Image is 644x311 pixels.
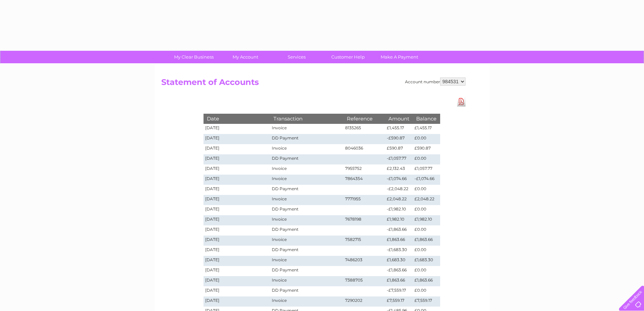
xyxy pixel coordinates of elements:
[204,144,270,154] td: [DATE]
[385,276,413,286] td: £1,863.66
[204,134,270,144] td: [DATE]
[161,77,466,90] h2: Statement of Accounts
[270,124,343,134] td: Invoice
[413,164,440,175] td: £1,057.77
[269,51,325,63] a: Services
[413,114,440,124] th: Balance
[385,134,413,144] td: -£590.87
[385,205,413,215] td: -£1,982.10
[270,185,343,195] td: DD Payment
[385,175,413,185] td: -£1,074.66
[343,296,385,307] td: 7290202
[385,246,413,256] td: -£1,683.30
[270,246,343,256] td: DD Payment
[343,256,385,266] td: 7486203
[270,266,343,276] td: DD Payment
[204,286,270,296] td: [DATE]
[204,215,270,225] td: [DATE]
[385,215,413,225] td: £1,982.10
[270,114,343,124] th: Transaction
[343,114,385,124] th: Reference
[413,154,440,164] td: £0.00
[204,164,270,175] td: [DATE]
[413,256,440,266] td: £1,683.30
[385,296,413,307] td: £7,559.17
[413,195,440,205] td: £2,048.22
[270,286,343,296] td: DD Payment
[385,225,413,236] td: -£1,863.66
[270,296,343,307] td: Invoice
[413,205,440,215] td: £0.00
[385,144,413,154] td: £590.87
[270,205,343,215] td: DD Payment
[405,77,466,86] div: Account number
[385,236,413,246] td: £1,863.66
[204,124,270,134] td: [DATE]
[204,296,270,307] td: [DATE]
[413,175,440,185] td: -£1,074.66
[270,175,343,185] td: Invoice
[343,195,385,205] td: 7771955
[166,51,222,63] a: My Clear Business
[204,195,270,205] td: [DATE]
[204,114,270,124] th: Date
[204,276,270,286] td: [DATE]
[204,256,270,266] td: [DATE]
[413,225,440,236] td: £0.00
[343,276,385,286] td: 7388705
[270,154,343,164] td: DD Payment
[204,185,270,195] td: [DATE]
[385,256,413,266] td: £1,683.30
[385,266,413,276] td: -£1,863.66
[204,154,270,164] td: [DATE]
[372,51,427,63] a: Make A Payment
[413,124,440,134] td: £1,455.17
[270,164,343,175] td: Invoice
[385,286,413,296] td: -£7,559.17
[413,215,440,225] td: £1,982.10
[343,164,385,175] td: 7955752
[270,144,343,154] td: Invoice
[413,236,440,246] td: £1,863.66
[385,154,413,164] td: -£1,057.77
[270,215,343,225] td: Invoice
[204,266,270,276] td: [DATE]
[204,225,270,236] td: [DATE]
[204,175,270,185] td: [DATE]
[385,195,413,205] td: £2,048.22
[343,175,385,185] td: 7864354
[270,276,343,286] td: Invoice
[270,134,343,144] td: DD Payment
[413,144,440,154] td: £590.87
[413,296,440,307] td: £7,559.17
[343,236,385,246] td: 7582715
[413,185,440,195] td: £0.00
[217,51,273,63] a: My Account
[204,246,270,256] td: [DATE]
[270,195,343,205] td: Invoice
[413,246,440,256] td: £0.00
[343,124,385,134] td: 8135265
[457,97,466,107] a: Download Pdf
[204,236,270,246] td: [DATE]
[270,225,343,236] td: DD Payment
[413,276,440,286] td: £1,863.66
[320,51,376,63] a: Customer Help
[343,215,385,225] td: 7678198
[270,256,343,266] td: Invoice
[413,266,440,276] td: £0.00
[385,164,413,175] td: £2,132.43
[385,124,413,134] td: £1,455.17
[385,185,413,195] td: -£2,048.22
[343,144,385,154] td: 8046036
[204,205,270,215] td: [DATE]
[413,286,440,296] td: £0.00
[413,134,440,144] td: £0.00
[270,236,343,246] td: Invoice
[385,114,413,124] th: Amount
